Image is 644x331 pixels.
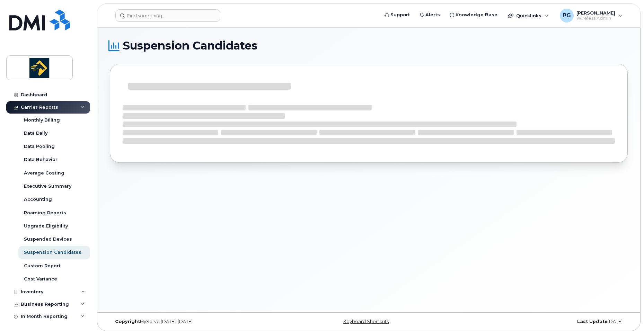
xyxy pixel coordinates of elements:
[110,319,282,324] div: MyServe [DATE]–[DATE]
[115,319,140,324] strong: Copyright
[343,319,389,324] a: Keyboard Shortcuts
[577,319,608,324] strong: Last Update
[123,41,257,51] span: Suspension Candidates
[455,319,628,324] div: [DATE]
